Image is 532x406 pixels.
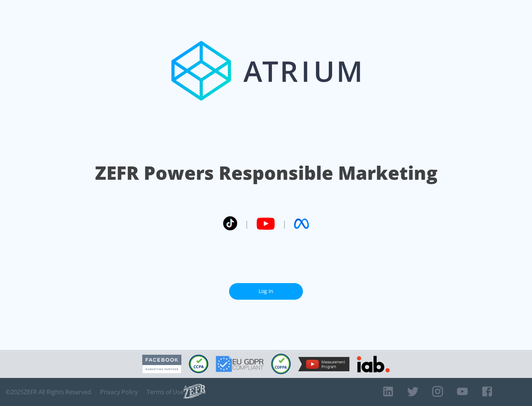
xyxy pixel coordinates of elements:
img: CCPA Compliant [189,355,208,373]
h1: ZEFR Powers Responsible Marketing [95,160,437,186]
a: Privacy Policy [100,388,138,396]
img: Facebook Marketing Partner [142,355,181,374]
a: Log In [229,283,303,300]
a: Terms of Use [147,388,184,396]
span: | [245,218,249,229]
img: GDPR Compliant [216,356,264,372]
img: COPPA Compliant [271,354,291,374]
img: YouTube Measurement Program [298,357,349,371]
span: | [282,218,287,229]
span: © 2025 ZEFR All Rights Reserved [6,388,91,396]
img: IAB [357,356,390,372]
